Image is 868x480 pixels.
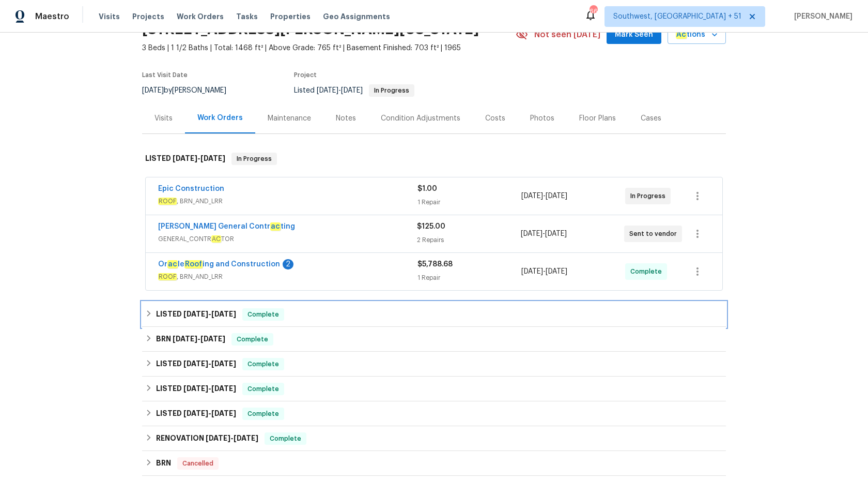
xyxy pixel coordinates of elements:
span: In Progress [630,191,670,201]
div: 1 Repair [417,197,521,207]
span: Tasks [236,13,258,20]
span: [DATE] [317,87,338,94]
span: - [317,87,363,94]
span: In Progress [233,154,276,164]
span: [DATE] [183,385,208,392]
span: [DATE] [211,410,236,417]
span: Complete [630,266,666,277]
a: Epic Construction [158,185,224,192]
span: Work Orders [177,11,224,22]
span: [PERSON_NAME] [790,11,853,22]
span: Geo Assignments [323,11,390,22]
div: LISTED [DATE]-[DATE]Complete [142,401,726,426]
span: Visits [99,11,120,22]
span: [DATE] [211,360,236,367]
span: [DATE] [200,155,225,162]
span: Not seen [DATE] [534,29,600,40]
span: Southwest, [GEOGRAPHIC_DATA] + 51 [613,11,741,22]
span: $125.00 [417,223,445,230]
span: - [183,385,236,392]
span: GENERAL_CONTR TOR [158,234,417,244]
span: - [521,229,567,239]
span: [DATE] [234,434,258,442]
div: Maintenance [268,113,311,124]
span: 3 Beds | 1 1/2 Baths | Total: 1468 ft² | Above Grade: 765 ft² | Basement Finished: 703 ft² | 1965 [142,43,516,53]
span: [DATE] [183,310,208,318]
button: Actions [668,25,726,44]
div: RENOVATION [DATE]-[DATE]Complete [142,426,726,451]
h6: LISTED [156,308,236,321]
em: ac [167,260,178,268]
span: [DATE] [183,410,208,417]
em: Roof [184,260,203,268]
div: Work Orders [197,113,243,123]
span: [DATE] [206,434,230,442]
span: [DATE] [183,360,208,367]
div: Cases [641,113,661,124]
span: tions [676,28,705,41]
span: Last Visit Date [142,72,188,78]
div: 663 [590,6,597,17]
span: [DATE] [173,155,197,162]
div: 2 [283,259,293,269]
div: by [PERSON_NAME] [142,84,239,97]
h2: [STREET_ADDRESS][PERSON_NAME][US_STATE] [142,24,479,35]
span: $1.00 [417,185,437,192]
div: 2 Repairs [417,235,520,245]
em: ROOF [158,198,177,205]
span: Complete [243,384,283,394]
span: [DATE] [521,192,543,200]
span: Maestro [35,11,69,22]
span: In Progress [370,87,413,94]
span: Complete [243,409,283,419]
h6: BRN [156,333,225,346]
div: Floor Plans [579,113,616,124]
span: [DATE] [211,310,236,318]
span: - [206,434,258,442]
span: - [183,360,236,367]
span: [DATE] [521,268,543,275]
span: Complete [233,334,272,344]
div: LISTED [DATE]-[DATE]Complete [142,352,726,377]
h6: LISTED [156,358,236,370]
span: $5,788.68 [417,261,453,268]
span: , BRN_AND_LRR [158,272,417,282]
span: [DATE] [341,87,363,94]
div: Condition Adjustments [381,113,460,124]
span: [DATE] [211,385,236,392]
span: [DATE] [521,230,542,237]
div: LISTED [DATE]-[DATE]Complete [142,302,726,327]
div: Photos [530,113,554,124]
div: LISTED [DATE]-[DATE]In Progress [142,142,726,175]
em: ac [270,222,281,231]
a: OracleRoofing and Construction [158,260,280,268]
button: Mark Seen [607,25,661,44]
span: Project [294,72,317,78]
div: 1 Repair [417,273,521,283]
em: Ac [676,31,687,39]
div: BRN [DATE]-[DATE]Complete [142,327,726,352]
span: , BRN_AND_LRR [158,196,417,206]
span: Properties [270,11,311,22]
h6: LISTED [156,383,236,395]
span: [DATE] [546,268,567,275]
span: [DATE] [173,335,197,342]
span: [DATE] [142,87,164,94]
span: Complete [266,433,305,444]
span: - [521,191,567,201]
h6: RENOVATION [156,432,258,445]
em: ROOF [158,273,177,280]
div: Notes [336,113,356,124]
span: - [173,155,225,162]
div: Visits [154,113,173,124]
div: BRN Cancelled [142,451,726,476]
span: Mark Seen [615,28,653,41]
span: - [173,335,225,342]
span: Listed [294,87,414,94]
span: [DATE] [545,230,567,237]
span: [DATE] [546,192,567,200]
div: Costs [485,113,505,124]
span: - [183,410,236,417]
span: - [183,310,236,318]
span: Complete [243,359,283,369]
